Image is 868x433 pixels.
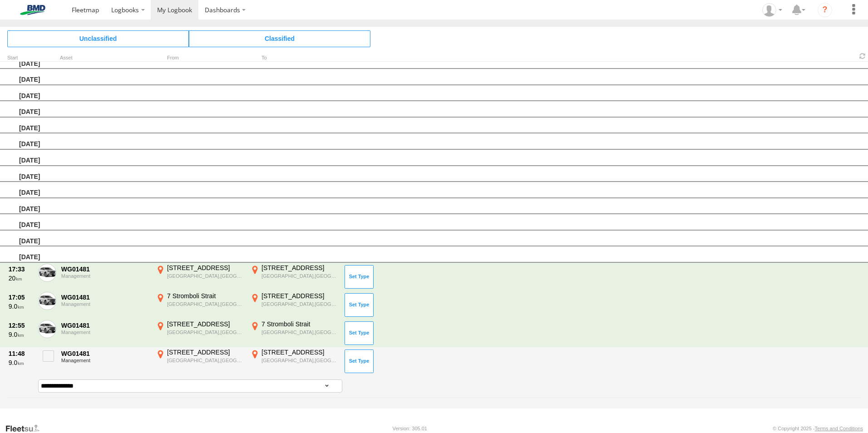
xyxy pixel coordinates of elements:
[9,274,33,282] div: 20
[154,264,245,290] label: Click to View Event Location
[773,426,863,431] div: © Copyright 2025 -
[61,321,149,330] div: WG01481
[345,265,374,289] button: Click to Set
[261,301,338,307] div: [GEOGRAPHIC_DATA],[GEOGRAPHIC_DATA]
[345,349,374,373] button: Click to Set
[261,273,338,279] div: [GEOGRAPHIC_DATA],[GEOGRAPHIC_DATA]
[249,264,340,290] label: Click to View Event Location
[249,348,340,374] label: Click to View Event Location
[261,292,338,300] div: [STREET_ADDRESS]
[261,329,338,335] div: [GEOGRAPHIC_DATA],[GEOGRAPHIC_DATA]
[249,320,340,346] label: Click to View Event Location
[61,301,149,307] div: Management
[154,348,245,374] label: Click to View Event Location
[167,357,244,364] div: [GEOGRAPHIC_DATA],[GEOGRAPHIC_DATA]
[154,56,245,60] div: From
[9,5,56,15] img: bmd-logo.svg
[7,30,189,47] span: Click to view Unclassified Trips
[189,30,370,47] span: Click to view Classified Trips
[61,273,149,279] div: Management
[9,302,33,310] div: 9.0
[818,3,832,17] i: ?
[154,292,245,318] label: Click to View Event Location
[393,426,427,431] div: Version: 305.01
[9,321,33,330] div: 12:55
[61,330,149,335] div: Management
[9,265,33,273] div: 17:33
[261,320,338,328] div: 7 Stromboli Strait
[61,265,149,273] div: WG01481
[154,320,245,346] label: Click to View Event Location
[167,348,244,356] div: [STREET_ADDRESS]
[167,301,244,307] div: [GEOGRAPHIC_DATA],[GEOGRAPHIC_DATA]
[7,56,35,60] div: Click to Sort
[61,349,149,358] div: WG01481
[5,424,47,433] a: Visit our Website
[249,56,340,60] div: To
[167,329,244,335] div: [GEOGRAPHIC_DATA],[GEOGRAPHIC_DATA]
[9,349,33,358] div: 11:48
[345,293,374,317] button: Click to Set
[857,52,868,60] span: Refresh
[815,426,863,431] a: Terms and Conditions
[759,3,785,17] div: Emil Vranjes
[60,56,151,60] div: Asset
[167,292,244,300] div: 7 Stromboli Strait
[167,264,244,272] div: [STREET_ADDRESS]
[249,292,340,318] label: Click to View Event Location
[61,293,149,301] div: WG01481
[9,293,33,301] div: 17:05
[167,273,244,279] div: [GEOGRAPHIC_DATA],[GEOGRAPHIC_DATA]
[261,348,338,356] div: [STREET_ADDRESS]
[167,320,244,328] div: [STREET_ADDRESS]
[345,321,374,345] button: Click to Set
[261,264,338,272] div: [STREET_ADDRESS]
[9,359,33,367] div: 9.0
[61,358,149,363] div: Management
[9,330,33,339] div: 9.0
[261,357,338,364] div: [GEOGRAPHIC_DATA],[GEOGRAPHIC_DATA]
